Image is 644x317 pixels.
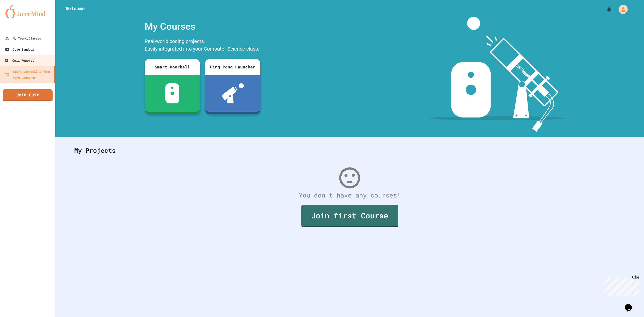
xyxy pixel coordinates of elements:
[597,5,613,14] div: My Notifications
[205,59,260,75] div: Ping Pong Launcher
[142,36,263,55] div: Real-world coding projects. Easily integrated into your Computer Science class.
[142,17,263,36] div: My Courses
[2,2,35,32] div: Chat with us now!Close
[4,57,34,64] div: Quiz Reports
[613,4,629,15] div: My Account
[222,83,244,103] img: ppl-with-ball.png
[5,35,41,41] div: My Teams/Classes
[69,190,630,200] div: You don't have any courses!
[602,275,639,296] iframe: chat widget
[429,17,564,132] img: banner-image-my-projects.png
[3,89,53,101] a: Join Quiz
[69,141,630,160] div: My Projects
[5,68,52,81] div: Smart Doorbell & Ping Pong Launcher
[5,46,34,52] div: Code Sandbox
[145,59,200,75] div: Smart Doorbell
[165,83,180,103] img: sdb-white.svg
[301,205,398,227] a: Join first Course
[5,5,50,18] img: logo-orange.svg
[623,297,639,312] iframe: chat widget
